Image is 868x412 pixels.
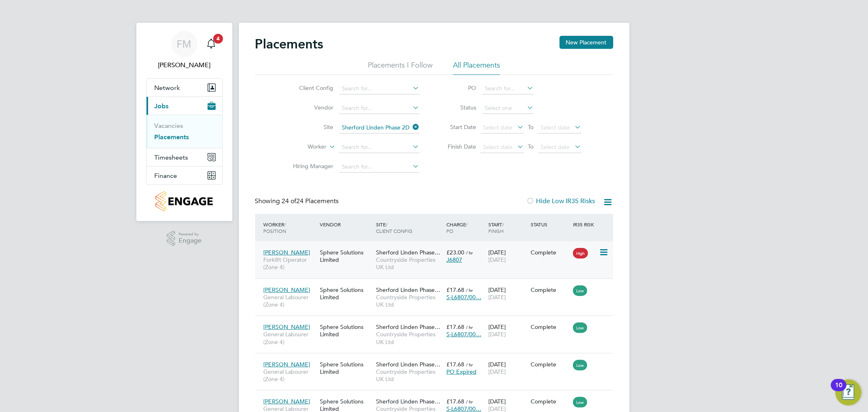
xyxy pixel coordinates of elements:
[483,124,513,131] span: Select date
[486,245,529,267] div: [DATE]
[287,162,334,170] label: Hiring Manager
[486,282,529,305] div: [DATE]
[446,249,464,256] span: £23.00
[488,221,504,234] span: / Finish
[376,249,440,256] span: Sherford Linden Phase…
[483,143,513,151] span: Select date
[376,286,440,294] span: Sherford Linden Phase…
[573,360,587,370] span: Low
[177,39,192,49] span: FM
[179,237,201,244] span: Engage
[282,197,339,205] span: 24 Placements
[446,331,481,338] span: S-L6807/00…
[318,282,374,305] div: Sphere Solutions Limited
[146,148,222,166] button: Timesheets
[264,368,316,383] span: General Labourer (Zone 4)
[376,323,440,331] span: Sherford Linden Phase…
[146,191,223,211] a: Go to home page
[466,250,473,256] span: / hr
[262,244,613,251] a: [PERSON_NAME]Forklift Operator (Zone 4)Sphere Solutions LimitedSherford Linden Phase…Countryside ...
[453,60,500,75] li: All Placements
[440,104,477,111] label: Status
[146,167,222,184] button: Finance
[573,322,587,333] span: Low
[541,143,570,151] span: Select date
[466,287,473,293] span: / hr
[146,79,222,96] button: Network
[146,60,223,70] span: Fletcher Melhuish
[446,368,477,375] span: PO Expired
[835,379,861,405] button: Open Resource Center, 10 new notifications
[376,398,440,405] span: Sherford Linden Phase…
[287,84,334,92] label: Client Config
[155,102,169,110] span: Jobs
[573,397,587,408] span: Low
[835,385,842,396] div: 10
[339,103,420,114] input: Search for...
[155,191,213,211] img: countryside-properties-logo-retina.png
[179,231,201,238] span: Powered by
[255,36,324,52] h2: Placements
[155,84,180,92] span: Network
[264,361,310,368] span: [PERSON_NAME]
[376,361,440,368] span: Sherford Linden Phase…
[440,123,477,131] label: Start Date
[146,115,222,148] div: Jobs
[318,245,374,267] div: Sphere Solutions Limited
[446,294,481,301] span: S-L6807/00…
[376,221,412,234] span: / Client Config
[488,368,506,375] span: [DATE]
[146,31,223,70] a: FM[PERSON_NAME]
[264,249,310,256] span: [PERSON_NAME]
[255,197,341,206] div: Showing
[573,285,587,296] span: Low
[446,221,468,234] span: / PO
[446,361,464,368] span: £17.68
[446,398,464,405] span: £17.68
[488,331,506,338] span: [DATE]
[339,83,420,94] input: Search for...
[280,143,327,151] label: Worker
[339,122,420,134] input: Search for...
[264,256,316,271] span: Forklift Operator (Zone 4)
[526,141,536,152] span: To
[466,324,473,330] span: / hr
[531,361,569,368] div: Complete
[560,36,613,49] button: New Placement
[486,357,529,379] div: [DATE]
[446,256,462,263] span: J6807
[287,104,334,111] label: Vendor
[368,60,433,75] li: Placements I Follow
[526,122,536,132] span: To
[466,399,473,405] span: / hr
[482,83,534,94] input: Search for...
[376,294,442,308] span: Countryside Properties UK Ltd
[573,248,588,259] span: High
[262,282,613,289] a: [PERSON_NAME]General Labourer (Zone 4)Sphere Solutions LimitedSherford Linden Phase…Countryside P...
[262,319,613,326] a: [PERSON_NAME]General Labourer (Zone 4)Sphere Solutions LimitedSherford Linden Phase…Countryside P...
[531,249,569,256] div: Complete
[264,286,310,294] span: [PERSON_NAME]
[264,221,286,234] span: / Position
[376,256,442,271] span: Countryside Properties UK Ltd
[531,398,569,405] div: Complete
[264,294,316,308] span: General Labourer (Zone 4)
[318,319,374,342] div: Sphere Solutions Limited
[136,23,232,221] nav: Main navigation
[262,356,613,363] a: [PERSON_NAME]General Labourer (Zone 4)Sphere Solutions LimitedSherford Linden Phase…Countryside P...
[262,217,318,238] div: Worker
[486,217,529,238] div: Start
[203,31,219,57] a: 4
[446,286,464,294] span: £17.68
[446,323,464,331] span: £17.68
[155,133,189,141] a: Placements
[482,103,534,114] input: Select one
[376,331,442,345] span: Countryside Properties UK Ltd
[264,323,310,331] span: [PERSON_NAME]
[444,217,487,238] div: Charge
[488,256,506,263] span: [DATE]
[318,217,374,232] div: Vendor
[531,323,569,331] div: Complete
[529,217,571,232] div: Status
[486,319,529,342] div: [DATE]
